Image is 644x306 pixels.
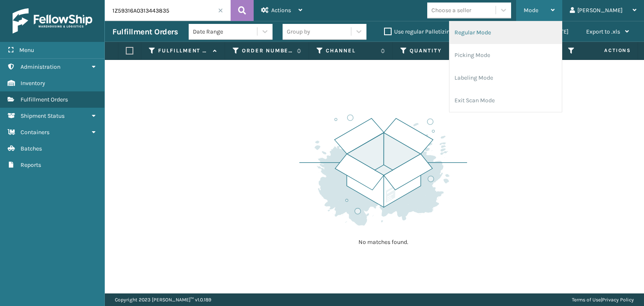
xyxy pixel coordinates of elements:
[242,47,293,54] label: Order Number
[193,27,258,36] div: Date Range
[410,47,460,54] label: Quantity
[586,28,620,35] span: Export to .xls
[449,21,562,44] li: Regular Mode
[13,8,92,34] img: logo
[21,161,41,169] span: Reports
[19,47,34,54] span: Menu
[21,145,42,152] span: Batches
[287,27,310,36] div: Group by
[21,80,45,87] span: Inventory
[384,28,470,35] label: Use regular Palletizing mode
[449,44,562,67] li: Picking Mode
[21,129,49,136] span: Containers
[572,297,601,303] a: Terms of Use
[271,7,291,14] span: Actions
[21,63,60,70] span: Administration
[431,6,471,15] div: Choose a seller
[572,293,634,306] div: |
[326,47,377,54] label: Channel
[115,293,211,306] p: Copyright 2023 [PERSON_NAME]™ v 1.0.189
[21,96,68,103] span: Fulfillment Orders
[578,44,636,57] span: Actions
[449,67,562,89] li: Labeling Mode
[158,47,209,54] label: Fulfillment Order Id
[112,27,178,37] h3: Fulfillment Orders
[449,89,562,112] li: Exit Scan Mode
[21,112,65,119] span: Shipment Status
[602,297,634,303] a: Privacy Policy
[524,7,538,14] span: Mode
